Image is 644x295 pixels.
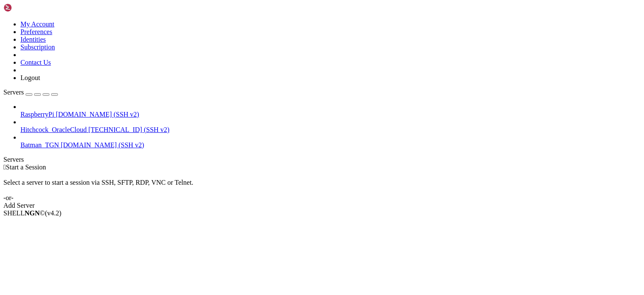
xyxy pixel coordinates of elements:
[45,209,62,217] span: 4.2.0
[3,209,61,217] span: SHELL ©
[3,89,58,96] a: Servers
[20,20,55,28] a: My Account
[20,43,55,51] a: Subscription
[61,141,144,149] span: [DOMAIN_NAME] (SSH v2)
[20,141,59,149] span: Batman_TGN
[20,141,641,149] a: Batman_TGN [DOMAIN_NAME] (SSH v2)
[20,59,51,66] a: Contact Us
[3,3,52,12] img: Shellngn
[3,163,6,171] span: 
[20,111,641,118] a: RaspberryPi [DOMAIN_NAME] (SSH v2)
[89,126,170,133] span: [TECHNICAL_ID] (SSH v2)
[20,118,641,134] li: Hitchcock_OracleCloud [TECHNICAL_ID] (SSH v2)
[20,111,54,118] span: RaspberryPi
[20,126,641,134] a: Hitchcock_OracleCloud [TECHNICAL_ID] (SSH v2)
[20,28,52,35] a: Preferences
[20,103,641,118] li: RaspberryPi [DOMAIN_NAME] (SSH v2)
[20,36,46,43] a: Identities
[25,209,40,217] b: NGN
[6,163,46,171] span: Start a Session
[20,126,87,133] span: Hitchcock_OracleCloud
[3,89,24,96] span: Servers
[3,202,641,209] div: Add Server
[20,74,40,81] a: Logout
[20,134,641,149] li: Batman_TGN [DOMAIN_NAME] (SSH v2)
[3,156,641,163] div: Servers
[56,111,139,118] span: [DOMAIN_NAME] (SSH v2)
[3,171,641,202] div: Select a server to start a session via SSH, SFTP, RDP, VNC or Telnet. -or-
